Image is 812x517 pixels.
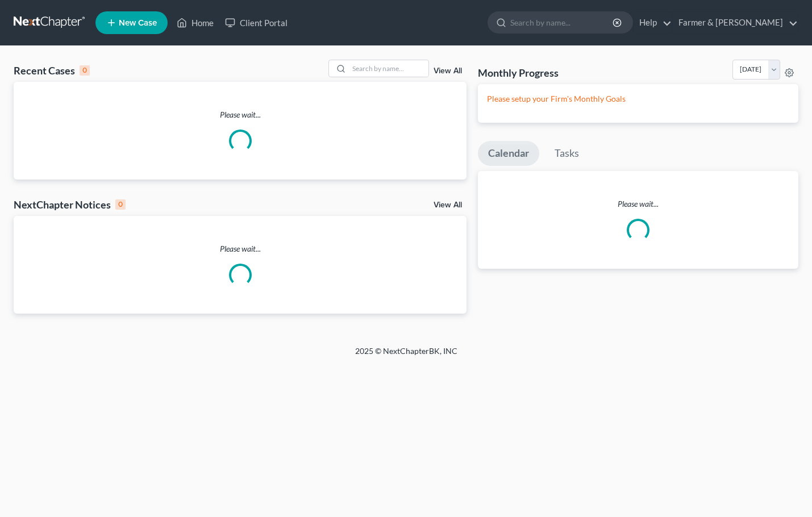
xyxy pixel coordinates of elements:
[14,109,467,120] p: Please wait...
[82,345,730,366] div: 2025 © NextChapterBK, INC
[14,243,467,255] p: Please wait...
[115,199,126,210] div: 0
[510,12,614,33] input: Search by name...
[119,19,157,27] span: New Case
[478,198,798,210] p: Please wait...
[673,12,798,33] a: Farmer & [PERSON_NAME]
[171,12,219,33] a: Home
[14,64,90,77] div: Recent Cases
[478,141,539,166] a: Calendar
[487,93,789,105] p: Please setup your Firm's Monthly Goals
[544,141,589,166] a: Tasks
[634,12,672,33] a: Help
[14,198,126,211] div: NextChapter Notices
[434,67,462,75] a: View All
[434,201,462,209] a: View All
[478,66,559,80] h3: Monthly Progress
[80,65,90,76] div: 0
[349,60,428,77] input: Search by name...
[219,12,293,33] a: Client Portal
